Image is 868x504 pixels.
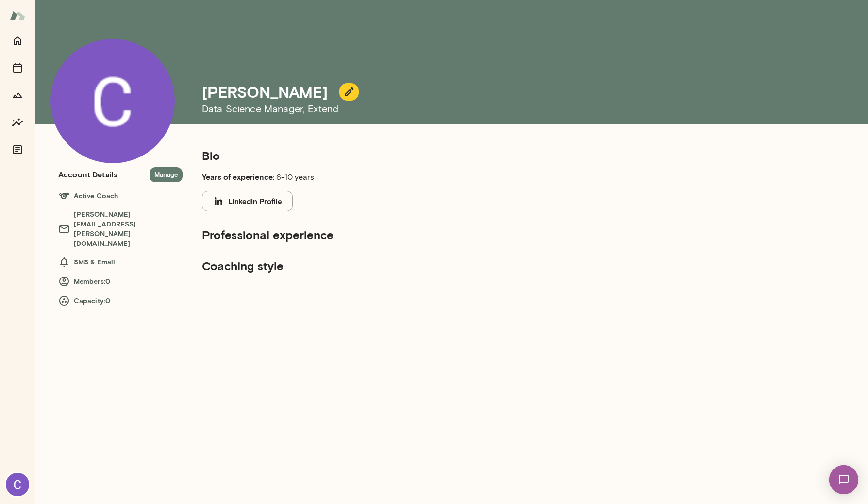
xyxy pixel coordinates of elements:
h6: [PERSON_NAME][EMAIL_ADDRESS][PERSON_NAME][DOMAIN_NAME] [58,209,183,248]
h5: Coaching style [202,258,528,274]
h6: Account Details [58,169,117,180]
h6: Members: 0 [58,276,183,287]
img: Charlie Mei [50,39,175,163]
button: Sessions [8,58,27,78]
button: Home [8,31,27,51]
p: 6-10 years [202,171,528,183]
button: Growth Plan [8,86,27,105]
img: Mento [10,6,25,25]
button: LinkedIn Profile [202,191,293,211]
h5: Professional experience [202,227,528,243]
button: Insights [8,113,27,132]
h6: Capacity: 0 [58,295,183,307]
button: Manage [150,167,183,182]
h6: Data Science Manager , Extend [202,101,785,117]
button: Documents [8,140,27,159]
b: Years of experience: [202,172,274,181]
h6: Active Coach [58,190,183,202]
img: Charlie Mei [6,473,29,496]
h4: [PERSON_NAME] [202,83,328,101]
h5: Bio [202,148,528,163]
h6: SMS & Email [58,256,183,268]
